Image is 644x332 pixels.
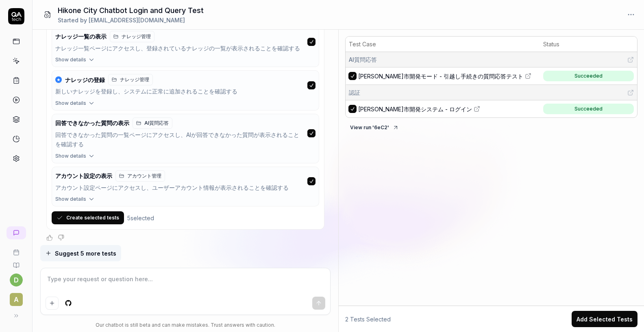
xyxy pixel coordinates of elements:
[127,172,161,180] span: アカウント管理
[58,5,204,16] h1: Hikone City Chatbot Login and Query Test
[10,293,23,306] span: A
[55,56,86,63] span: Show details
[345,121,404,134] button: View run '6eC2'
[58,234,64,241] button: Negative feedback
[52,211,124,224] button: Create selected tests
[574,105,603,113] div: Succeeded
[572,311,637,327] button: Add Selected Tests
[89,17,185,24] span: [EMAIL_ADDRESS][DOMAIN_NAME]
[52,100,319,110] button: Show details
[52,56,319,67] button: Show details
[358,105,538,113] a: [PERSON_NAME]市開発システム - ログイン
[52,71,319,100] button: ★ナレッジの登録ナレッジ管理新しいナレッジを登録し、システムに正常に追加されることを確認する
[55,172,112,180] span: アカウント設定の表示
[120,76,149,83] span: ナレッジ管理
[55,44,304,53] div: ナレッジ一覧ページにアクセスし、登録されているナレッジの一覧が表示されることを確認する
[58,16,204,24] div: Started by
[52,152,319,163] button: Show details
[55,195,86,203] span: Show details
[55,249,116,258] span: Suggest 5 more tests
[46,234,53,241] button: Positive feedback
[358,72,538,80] a: [PERSON_NAME]市開発モード - 引越し手続きの質問応答テスト
[65,76,105,84] span: ナレッジの登録
[40,321,331,329] div: Our chatbot is still beta and can make mistakes. Trust answers with caution.
[127,214,154,222] div: 5 selected
[122,33,151,40] span: ナレッジ管理
[52,114,319,152] button: 回答できなかった質問の表示AI質問応答回答できなかった質問の一覧ページにアクセスし、AIが回答できなかった質問が表示されることを確認する
[7,226,26,239] a: New conversation
[55,130,304,149] div: 回答できなかった質問の一覧ページにアクセスし、AIが回答できなかった質問が表示されることを確認する
[55,33,107,40] span: ナレッジ一覧の表示
[349,55,377,64] span: AI質問応答
[55,183,304,193] div: アカウント設定ページにアクセスし、ユーザーアカウント情報が表示されることを確認する
[52,28,319,56] button: ナレッジ一覧の表示ナレッジ管理ナレッジ一覧ページにアクセスし、登録されているナレッジの一覧が表示されることを確認する
[55,87,304,96] div: 新しいナレッジを登録し、システムに正常に追加されることを確認する
[52,195,319,206] button: Show details
[349,88,360,97] span: 認証
[346,37,540,52] th: Test Case
[3,256,29,269] a: Documentation
[115,170,165,182] a: アカウント管理
[3,243,29,256] a: Book a call with us
[55,76,62,83] div: ★
[40,245,121,261] button: Suggest 5 more tests
[10,273,23,286] button: d
[133,117,172,129] a: AI質問応答
[144,119,169,127] span: AI質問応答
[52,167,319,196] button: アカウント設定の表示アカウント管理アカウント設定ページにアクセスし、ユーザーアカウント情報が表示されることを確認する
[55,119,129,127] span: 回答できなかった質問の表示
[358,105,472,113] span: [PERSON_NAME]市開発システム - ログイン
[55,100,86,107] span: Show details
[3,286,29,308] button: A
[345,123,404,131] a: View run '6eC2'
[540,37,637,52] th: Status
[46,297,59,310] button: Add attachment
[55,152,86,160] span: Show details
[358,72,523,80] span: [PERSON_NAME]市開発モード - 引越し手続きの質問応答テスト
[345,315,391,323] span: 2 Tests Selected
[110,31,154,42] a: ナレッジ管理
[574,72,603,80] div: Succeeded
[108,74,153,85] a: ナレッジ管理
